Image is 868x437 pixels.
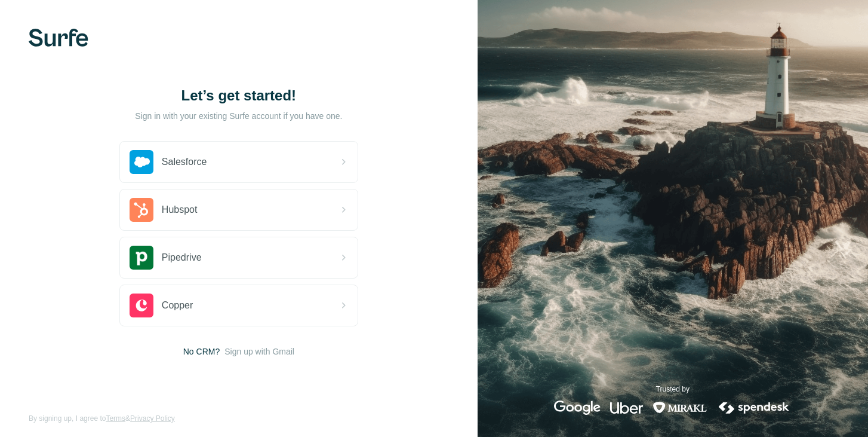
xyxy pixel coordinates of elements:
span: Salesforce [162,155,207,169]
h1: Let’s get started! [119,86,358,105]
p: Sign in with your existing Surfe account if you have one. [135,110,342,122]
img: salesforce's logo [130,150,153,174]
img: Surfe's logo [29,29,88,47]
img: spendesk's logo [717,401,791,415]
img: google's logo [554,401,601,415]
p: Trusted by [656,384,690,395]
span: Hubspot [162,203,198,217]
img: copper's logo [130,294,153,317]
span: Pipedrive [162,250,202,265]
img: pipedrive's logo [130,246,153,270]
span: By signing up, I agree to & [29,413,175,424]
span: Copper [162,298,193,313]
img: uber's logo [610,401,643,415]
button: Sign up with Gmail [224,346,294,357]
a: Privacy Policy [130,414,175,423]
span: No CRM? [183,346,220,357]
img: hubspot's logo [130,198,153,222]
a: Terms [106,414,125,423]
img: mirakl's logo [652,401,707,415]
